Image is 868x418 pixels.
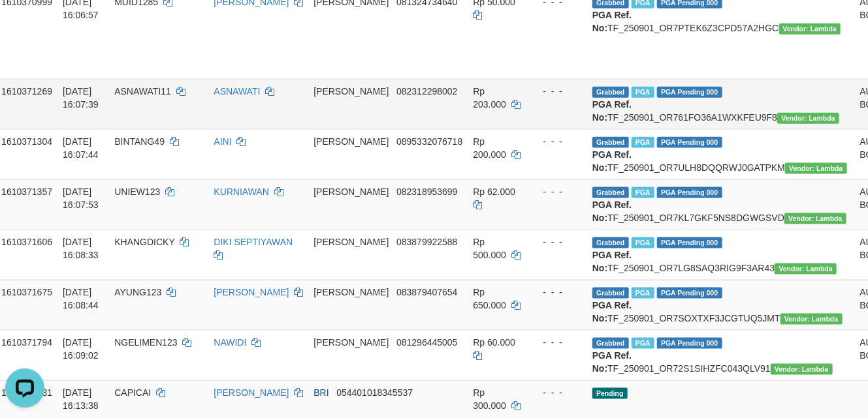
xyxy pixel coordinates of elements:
span: Grabbed [592,288,629,299]
div: - - - [532,185,582,198]
span: Vendor URL: https://order7.1velocity.biz [784,213,846,224]
div: - - - [532,286,582,299]
span: Copy 0895332076718 to clipboard [396,136,462,147]
td: TF_250901_OR7ULH8DQQRWJ0GATPKM [587,129,855,179]
span: Rp 203.000 [473,86,506,110]
span: Copy 081296445005 to clipboard [396,337,457,348]
span: Marked by bylanggota1 [632,237,654,248]
b: PGA Ref. No: [592,10,632,33]
td: TF_250901_OR7SOXTXF3JCGTUQ5JMT [587,280,855,330]
span: Rp 200.000 [473,136,506,160]
span: Vendor URL: https://order7.1velocity.biz [777,113,839,124]
span: 1610371357 [1,187,52,197]
span: [PERSON_NAME] [313,136,389,147]
a: ASNAWATI [214,86,260,97]
span: Marked by bylanggota1 [632,137,654,148]
span: Grabbed [592,237,629,248]
span: 1610371606 [1,237,52,247]
td: TF_250901_OR7LG8SAQ3RIG9F3AR43 [587,230,855,280]
span: [DATE] 16:09:02 [63,337,99,361]
div: - - - [532,85,582,98]
span: [PERSON_NAME] [313,337,389,348]
a: DIKI SEPTIYAWAN [214,237,293,247]
span: Rp 650.000 [473,287,506,310]
span: [DATE] 16:07:39 [63,86,99,110]
span: Grabbed [592,338,629,349]
td: TF_250901_OR72S1SIHZFC043QLV91 [587,330,855,380]
a: [PERSON_NAME] [214,387,289,398]
span: PGA Pending [657,187,722,198]
b: PGA Ref. No: [592,250,632,273]
span: Grabbed [592,87,629,98]
span: Copy 083879922588 to clipboard [396,237,457,247]
a: NAWIDI [214,337,246,348]
span: PGA Pending [657,237,722,248]
span: PGA Pending [657,338,722,349]
span: Copy 083879407654 to clipboard [396,287,457,297]
span: [DATE] 16:07:53 [63,187,99,210]
div: - - - [532,336,582,349]
span: KHANGDICKY [114,237,174,247]
span: Rp 60.000 [473,337,515,348]
span: [PERSON_NAME] [313,287,389,297]
span: CAPICAI [114,387,151,398]
button: Open LiveChat chat widget [5,5,44,44]
span: Copy 054401018345537 to clipboard [336,387,413,398]
b: PGA Ref. No: [592,350,632,374]
b: PGA Ref. No: [592,99,632,123]
span: Copy 082318953699 to clipboard [396,187,457,197]
span: Pending [592,388,628,399]
span: PGA Pending [657,137,722,148]
a: AINI [214,136,231,147]
span: [DATE] 16:13:38 [63,387,99,411]
span: [PERSON_NAME] [313,237,389,247]
span: Marked by bylanggota1 [632,338,654,349]
span: UNIEW123 [114,187,160,197]
span: [PERSON_NAME] [313,187,389,197]
span: Grabbed [592,137,629,148]
div: - - - [532,135,582,148]
span: Copy 082312298002 to clipboard [396,86,457,97]
span: Vendor URL: https://order7.1velocity.biz [780,314,843,325]
span: ASNAWATI11 [114,86,171,97]
div: - - - [532,386,582,399]
span: NGELIMEN123 [114,337,177,348]
div: - - - [532,235,582,248]
span: PGA Pending [657,288,722,299]
td: TF_250901_OR7KL7GKF5NS8DGWGSVD [587,179,855,230]
span: BINTANG49 [114,136,165,147]
span: PGA Pending [657,87,722,98]
b: PGA Ref. No: [592,200,632,223]
span: [DATE] 16:08:44 [63,287,99,310]
span: 1610371269 [1,86,52,97]
span: 1610371304 [1,136,52,147]
span: Vendor URL: https://order7.1velocity.biz [785,163,847,174]
span: Marked by bylanggota1 [632,288,654,299]
span: Vendor URL: https://order7.1velocity.biz [771,364,833,375]
span: Rp 300.000 [473,387,506,411]
a: [PERSON_NAME] [214,287,289,297]
span: Rp 62.000 [473,187,515,197]
a: KURNIAWAN [214,187,269,197]
span: Vendor URL: https://order7.1velocity.biz [779,23,841,35]
b: PGA Ref. No: [592,300,632,323]
span: Marked by bylanggota1 [632,87,654,98]
span: Vendor URL: https://order7.1velocity.biz [775,263,837,275]
td: TF_250901_OR761FO36A1WXKFEU9F8 [587,79,855,129]
span: [PERSON_NAME] [313,86,389,97]
span: Marked by bylanggota1 [632,187,654,198]
span: AYUNG123 [114,287,161,297]
span: 1610371675 [1,287,52,297]
span: [DATE] 16:07:44 [63,136,99,160]
span: Grabbed [592,187,629,198]
span: BRI [313,387,329,398]
span: 1610371794 [1,337,52,348]
span: [DATE] 16:08:33 [63,237,99,260]
span: Rp 500.000 [473,237,506,260]
b: PGA Ref. No: [592,149,632,173]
